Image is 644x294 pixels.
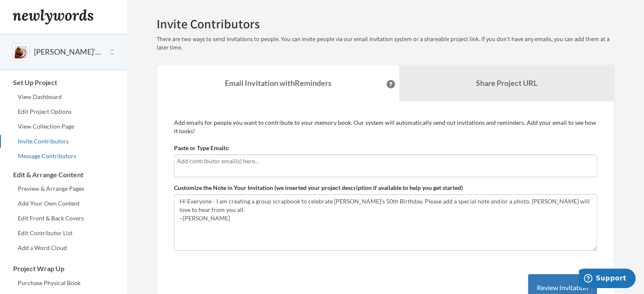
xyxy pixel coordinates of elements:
iframe: Opens a widget where you can chat to one of our agents [579,269,636,290]
h3: Set Up Project [0,79,127,86]
textarea: Hi Everyone - I am creating a group scrapbook to celebrate [PERSON_NAME]'s 50th Birthday. Please ... [174,194,597,251]
strong: Email Invitation with Reminders [225,78,332,88]
h2: Invite Contributors [157,17,614,31]
img: Newlywords logo [13,9,93,25]
button: [PERSON_NAME]'s 50th Birthday [34,47,102,58]
input: Add contributor email(s) here... [177,157,594,166]
p: Add emails for people you want to contribute to your memory book. Our system will automatically s... [174,118,597,135]
label: Customize the Note in Your Invitation (we inserted your project description if available to help ... [174,184,463,192]
p: There are two ways to send invitations to people. You can invite people via our email invitation ... [157,35,614,52]
b: Share Project URL [476,78,537,88]
h3: Project Wrap Up [0,265,127,272]
h3: Edit & Arrange Content [0,171,127,179]
label: Paste or Type Emails: [174,144,229,152]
